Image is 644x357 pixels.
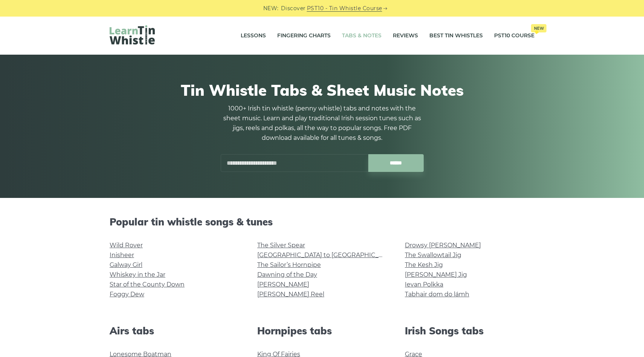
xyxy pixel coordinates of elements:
a: Lessons [241,26,266,45]
a: Whiskey in the Jar [110,271,165,278]
a: PST10 CourseNew [494,26,534,45]
h2: Airs tabs [110,325,239,337]
a: Fingering Charts [277,26,331,45]
p: 1000+ Irish tin whistle (penny whistle) tabs and notes with the sheet music. Learn and play tradi... [220,104,424,143]
img: LearnTinWhistle.com [110,25,155,44]
a: [PERSON_NAME] Reel [257,291,324,298]
a: The Swallowtail Jig [405,251,461,259]
h2: Irish Songs tabs [405,325,534,337]
a: [PERSON_NAME] [257,281,309,288]
a: Foggy Dew [110,291,144,298]
a: Dawning of the Day [257,271,317,278]
a: Drowsy [PERSON_NAME] [405,242,481,249]
a: Tabs & Notes [342,26,382,45]
a: Reviews [393,26,418,45]
a: The Silver Spear [257,242,305,249]
a: Tabhair dom do lámh [405,291,469,298]
h2: Hornpipes tabs [257,325,387,337]
h2: Popular tin whistle songs & tunes [110,216,534,228]
a: The Sailor’s Hornpipe [257,261,321,268]
a: Wild Rover [110,242,143,249]
a: Best Tin Whistles [429,26,483,45]
a: Star of the County Down [110,281,185,288]
a: Galway Girl [110,261,142,268]
a: [PERSON_NAME] Jig [405,271,467,278]
a: The Kesh Jig [405,261,443,268]
h1: Tin Whistle Tabs & Sheet Music Notes [110,81,534,99]
span: New [531,24,546,32]
a: [GEOGRAPHIC_DATA] to [GEOGRAPHIC_DATA] [257,251,396,259]
a: Inisheer [110,251,134,259]
a: Ievan Polkka [405,281,443,288]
